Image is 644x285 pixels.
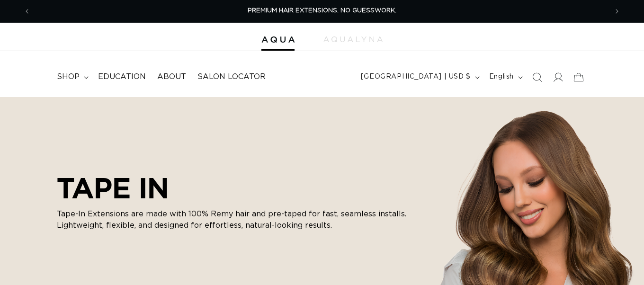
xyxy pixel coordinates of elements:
[17,2,37,20] button: Previous announcement
[261,36,295,43] img: Aqua Hair Extensions
[92,66,152,88] a: Education
[152,66,192,88] a: About
[98,72,146,82] span: Education
[248,8,396,14] span: PREMIUM HAIR EXTENSIONS. NO GUESSWORK.
[192,66,271,88] a: Salon Locator
[527,67,547,88] summary: Search
[323,36,383,42] img: aqualyna.com
[361,72,471,82] span: [GEOGRAPHIC_DATA] | USD $
[57,72,80,82] span: shop
[489,72,514,82] span: English
[51,66,92,88] summary: shop
[57,208,417,231] p: Tape-In Extensions are made with 100% Remy hair and pre-taped for fast, seamless installs. Lightw...
[57,171,417,205] h2: TAPE IN
[483,68,527,86] button: English
[197,72,266,82] span: Salon Locator
[157,72,186,82] span: About
[607,2,627,20] button: Next announcement
[355,68,483,86] button: [GEOGRAPHIC_DATA] | USD $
